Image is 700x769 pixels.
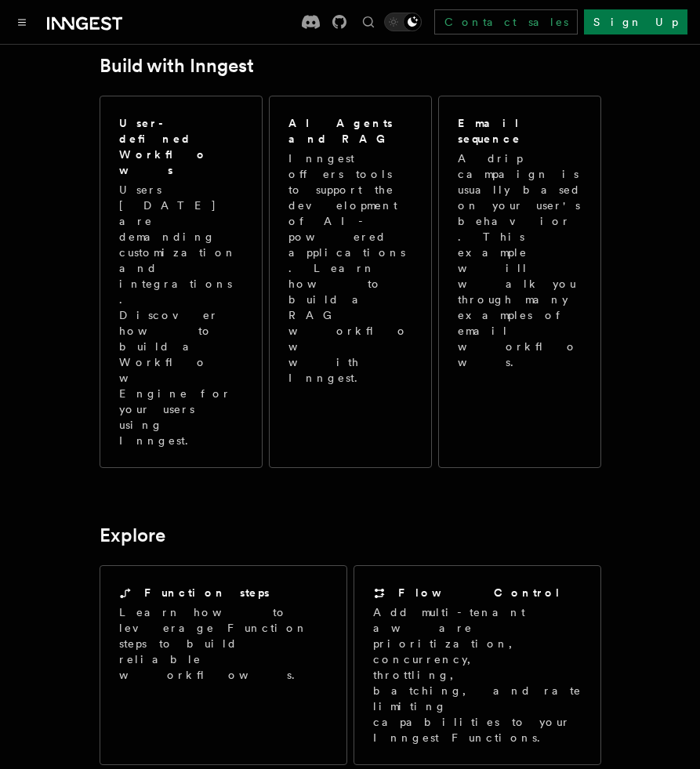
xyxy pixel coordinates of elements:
[100,524,165,546] a: Explore
[119,604,328,683] p: Learn how to leverage Function steps to build reliable workflows.
[458,115,582,147] h2: Email sequence
[144,585,270,600] h2: Function steps
[384,13,422,31] button: Toggle dark mode
[458,151,582,370] p: A drip campaign is usually based on your user's behavior. This example will walk you through many...
[100,96,263,468] a: User-defined WorkflowsUsers [DATE] are demanding customization and integrations. Discover how to ...
[359,13,378,31] button: Find something...
[119,115,243,178] h2: User-defined Workflows
[288,115,412,147] h2: AI Agents and RAG
[100,565,347,765] a: Function stepsLearn how to leverage Function steps to build reliable workflows.
[269,96,432,468] a: AI Agents and RAGInngest offers tools to support the development of AI-powered applications. Lear...
[13,13,31,31] button: Toggle navigation
[373,604,582,745] p: Add multi-tenant aware prioritization, concurrency, throttling, batching, and rate limiting capab...
[119,182,243,448] p: Users [DATE] are demanding customization and integrations. Discover how to build a Workflow Engin...
[100,55,254,77] a: Build with Inngest
[584,9,687,34] a: Sign Up
[354,565,601,765] a: Flow ControlAdd multi-tenant aware prioritization, concurrency, throttling, batching, and rate li...
[438,96,601,468] a: Email sequenceA drip campaign is usually based on your user's behavior. This example will walk yo...
[434,9,578,34] a: Contact sales
[398,585,561,600] h2: Flow Control
[288,151,412,386] p: Inngest offers tools to support the development of AI-powered applications. Learn how to build a ...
